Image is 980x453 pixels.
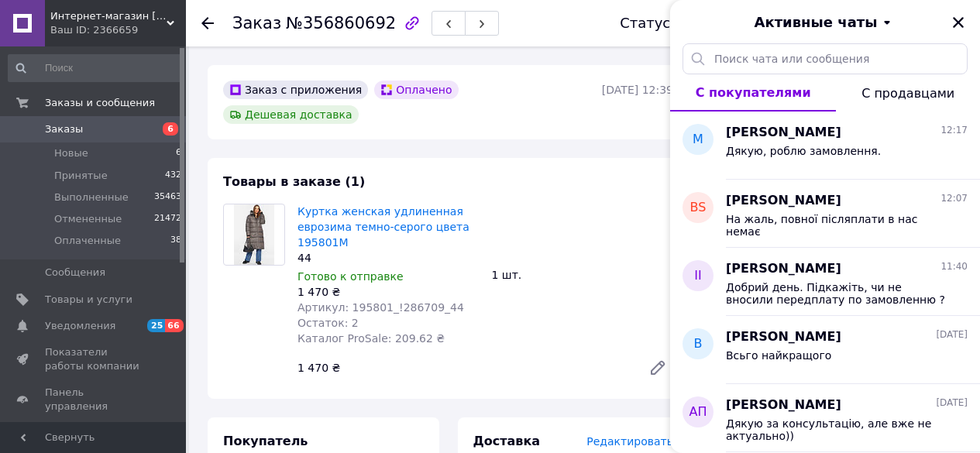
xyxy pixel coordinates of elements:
[297,250,480,266] div: 44
[689,403,707,421] span: АП
[234,204,275,265] img: Куртка женская удлиненная еврозима темно-серого цвета 195801M
[374,81,458,99] div: Оплачено
[940,124,968,137] span: 12:17
[670,74,836,112] button: С покупателями
[670,180,980,248] button: BS[PERSON_NAME]12:07На жаль, повної післяплати в нас немає
[297,205,469,249] a: Куртка женская удлиненная еврозима темно-серого цвета 195801M
[45,386,143,414] span: Панель управления
[473,434,541,448] span: Доставка
[201,15,214,31] div: Вернуться назад
[154,190,181,204] span: 35463
[940,192,968,205] span: 12:07
[486,264,680,286] div: 1 шт.
[8,54,183,82] input: Поиск
[694,267,701,285] span: ІІ
[163,122,178,136] span: 6
[54,169,108,183] span: Принятые
[232,14,281,33] span: Заказ
[223,81,368,99] div: Заказ с приложения
[726,260,841,278] span: [PERSON_NAME]
[147,319,165,332] span: 25
[297,284,480,300] div: 1 470 ₴
[726,349,831,362] span: Всьго найкращого
[297,270,404,283] span: Готово к отправке
[165,319,183,332] span: 66
[165,169,181,183] span: 432
[949,13,968,32] button: Закрыть
[154,212,181,226] span: 21472
[297,301,464,314] span: Артикул: 195801_!286709_44
[54,146,88,160] span: Новые
[45,266,105,280] span: Сообщения
[940,260,968,273] span: 11:40
[45,319,115,333] span: Уведомления
[690,199,707,217] span: BS
[936,396,968,410] span: [DATE]
[726,396,841,414] span: [PERSON_NAME]
[936,328,968,341] span: [DATE]
[670,316,980,384] button: В[PERSON_NAME][DATE]Всьго найкращого
[45,122,83,136] span: Заказы
[176,146,181,160] span: 6
[54,212,122,226] span: Отмененные
[223,105,359,124] div: Дешевая доставка
[726,281,946,306] span: Добрий день. Підкажіть, чи не вносили передплату по замовленню ?
[755,12,878,33] span: Активные чаты
[861,86,954,101] span: С продавцами
[726,192,841,210] span: [PERSON_NAME]
[45,345,143,373] span: Показатели работы компании
[670,248,980,316] button: ІІ[PERSON_NAME]11:40Добрий день. Підкажіть, чи не вносили передплату по замовленню ?
[45,293,132,307] span: Товары и услуги
[693,131,703,149] span: М
[620,15,724,31] div: Статус заказа
[726,124,841,142] span: [PERSON_NAME]
[726,145,881,157] span: Дякую, роблю замовлення.
[670,384,980,452] button: АП[PERSON_NAME][DATE]Дякую за консультацію, але вже не актуально))
[297,332,445,345] span: Каталог ProSale: 209.62 ₴
[170,234,181,248] span: 38
[714,12,937,33] button: Активные чаты
[291,357,636,379] div: 1 470 ₴
[54,234,121,248] span: Оплаченные
[726,417,946,442] span: Дякую за консультацію, але вже не актуально))
[586,435,673,448] span: Редактировать
[836,74,980,112] button: С продавцами
[54,190,129,204] span: Выполненные
[286,14,396,33] span: №356860692
[297,317,359,329] span: Остаток: 2
[683,43,968,74] input: Поиск чата или сообщения
[694,335,703,353] span: В
[670,112,980,180] button: М[PERSON_NAME]12:17Дякую, роблю замовлення.
[602,84,673,96] time: [DATE] 12:39
[726,213,946,238] span: На жаль, повної післяплати в нас немає
[223,174,365,189] span: Товары в заказе (1)
[642,352,673,383] a: Редактировать
[223,434,308,448] span: Покупатель
[696,85,811,100] span: С покупателями
[50,23,186,37] div: Ваш ID: 2366659
[45,96,155,110] span: Заказы и сообщения
[726,328,841,346] span: [PERSON_NAME]
[50,9,167,23] span: Интернет-магазин Minimalka.com - минимальные цены на одежду и обувь, нижнее белье и другие товары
